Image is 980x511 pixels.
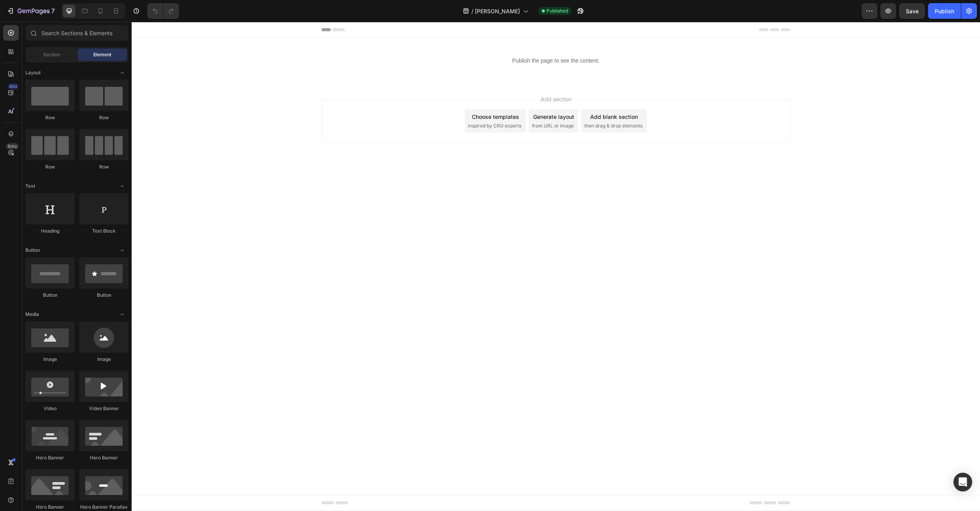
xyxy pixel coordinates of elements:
span: Add section [406,73,443,81]
span: Toggle open [116,308,129,321]
span: then drag & drop elements [453,100,511,108]
span: inspired by CRO experts [336,100,390,108]
span: from URL or image [400,100,442,108]
span: Published [546,7,568,14]
span: Toggle open [116,180,129,192]
span: Toggle open [116,244,129,256]
div: Image [25,356,75,363]
div: Image [79,356,129,363]
div: Row [25,163,75,170]
div: Publish [935,7,954,15]
iframe: Design area [132,22,980,511]
span: Button [25,247,40,254]
button: Publish [928,3,961,19]
button: Save [899,3,925,19]
div: Button [79,292,129,299]
div: Hero Banner [25,454,75,461]
div: Row [79,163,129,170]
div: Video Banner [79,405,129,412]
span: Layout [25,69,41,76]
div: Text Block [79,228,129,235]
div: Video [25,405,75,412]
div: Row [79,114,129,121]
p: 7 [51,6,55,16]
span: [PERSON_NAME] [475,7,520,15]
div: Heading [25,228,75,235]
span: Element [93,51,111,58]
div: Choose templates [340,91,387,99]
span: Toggle open [116,66,129,79]
div: Hero Banner Parallax [79,504,129,511]
span: Media [25,311,39,318]
div: Generate layout [402,91,443,99]
div: Beta [6,143,19,149]
div: Button [25,292,75,299]
button: 7 [3,3,58,19]
div: 450 [7,83,19,90]
div: Hero Banner [25,504,75,511]
div: Hero Banner [79,454,129,461]
span: Text [25,183,35,190]
div: Undo/Redo [147,3,179,19]
div: Row [25,114,75,121]
input: Search Sections & Elements [25,25,129,41]
div: Add blank section [459,91,506,99]
span: Section [43,51,60,58]
span: Save [906,8,919,14]
div: Open Intercom Messenger [953,473,972,491]
span: / [471,7,473,15]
